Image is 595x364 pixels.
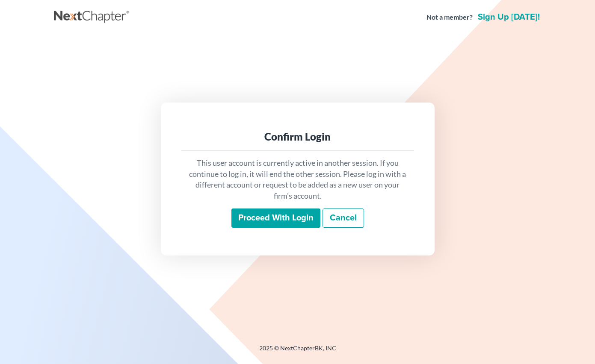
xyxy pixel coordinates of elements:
[476,13,542,21] a: Sign up [DATE]!
[426,12,473,22] strong: Not a member?
[188,158,407,202] p: This user account is currently active in another session. If you continue to log in, it will end ...
[323,208,364,228] a: Cancel
[54,344,542,359] div: 2025 © NextChapterBK, INC
[231,208,320,228] input: Proceed with login
[188,130,407,144] div: Confirm Login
